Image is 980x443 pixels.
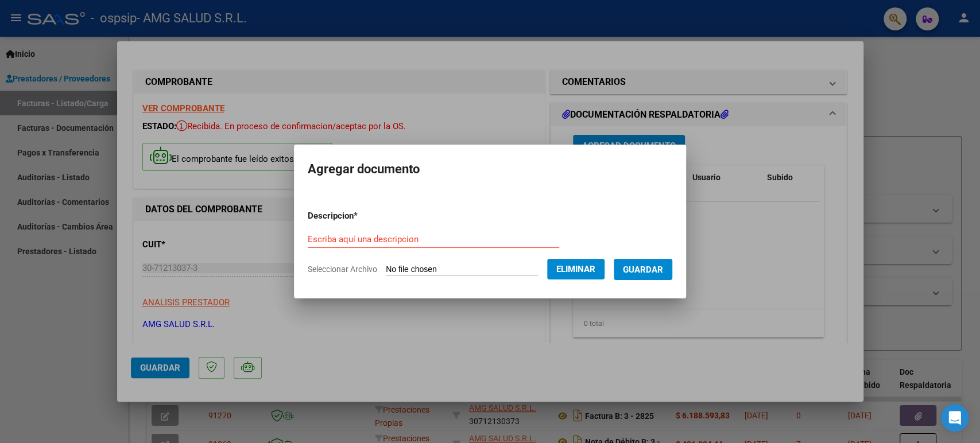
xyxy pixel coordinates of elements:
[547,259,605,279] button: Eliminar
[308,158,672,180] h2: Agregar documento
[308,265,377,274] span: Seleccionar Archivo
[556,264,595,274] span: Eliminar
[614,259,672,280] button: Guardar
[941,404,969,432] div: Open Intercom Messenger
[623,265,663,275] span: Guardar
[308,209,417,223] p: Descripcion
